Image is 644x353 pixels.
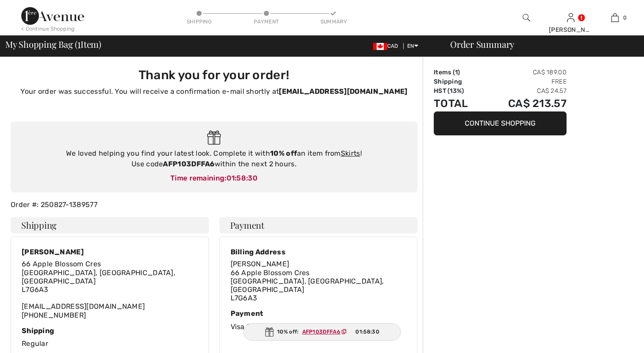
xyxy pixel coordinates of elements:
td: CA$ 24.57 [483,86,567,96]
p: Your order was successful. You will receive a confirmation e-mail shortly at [16,86,412,97]
span: EN [407,43,418,49]
img: Gift.svg [207,130,221,145]
div: 10% off: [243,323,401,341]
div: < Continue Shopping [21,25,75,33]
ins: AFP103DFFA6 [302,329,340,335]
td: Total [434,96,483,111]
td: Items ( ) [434,68,483,77]
span: 0 [623,14,627,22]
td: HST (13%) [434,86,483,96]
td: Shipping [434,77,483,86]
div: [PERSON_NAME] [22,248,198,256]
span: 1 [77,38,81,49]
td: CA$ 213.57 [483,96,567,111]
img: My Bag [611,12,619,23]
span: 01:58:30 [355,328,379,336]
div: Regular [22,326,198,349]
div: We loved helping you find your latest look. Complete it with an item from ! Use code within the n... [19,148,409,169]
div: [PERSON_NAME] [549,25,592,35]
a: 0 [593,12,636,23]
div: Payment [253,18,280,26]
span: 66 Apple Blossom Cres [GEOGRAPHIC_DATA], [GEOGRAPHIC_DATA], [GEOGRAPHIC_DATA] L7G6A3 [22,260,175,294]
strong: [EMAIL_ADDRESS][DOMAIN_NAME] [279,87,407,96]
span: [PERSON_NAME] [231,260,289,268]
strong: AFP103DFFA6 [163,160,214,168]
div: Time remaining: [19,173,409,184]
strong: 10% off [270,149,297,157]
td: CA$ 189.00 [483,68,567,77]
div: Shipping [186,18,212,26]
span: 01:58:30 [227,174,258,182]
div: Summary [320,18,347,26]
div: Billing Address [231,248,407,256]
img: Gift.svg [265,327,274,337]
div: [EMAIL_ADDRESS][DOMAIN_NAME] [PHONE_NUMBER] [22,260,198,319]
h3: Thank you for your order! [16,68,412,83]
img: 1ère Avenue [21,7,84,25]
h4: Payment [220,217,418,233]
img: Canadian Dollar [373,43,387,50]
img: My Info [567,12,575,23]
a: Skirts [341,149,360,157]
span: 1 [455,69,458,76]
span: 66 Apple Blossom Cres [GEOGRAPHIC_DATA], [GEOGRAPHIC_DATA], [GEOGRAPHIC_DATA] L7G6A3 [231,269,384,303]
div: Order Summary [440,40,639,49]
div: Order #: 250827-1389577 [5,200,423,210]
img: search the website [523,12,530,23]
td: Free [483,77,567,86]
h4: Shipping [11,217,209,233]
a: Sign In [567,13,575,22]
span: CAD [373,43,402,49]
button: Continue Shopping [434,111,567,135]
span: My Shopping Bag ( Item) [5,40,101,49]
div: Payment [231,309,407,318]
div: Shipping [22,326,198,335]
